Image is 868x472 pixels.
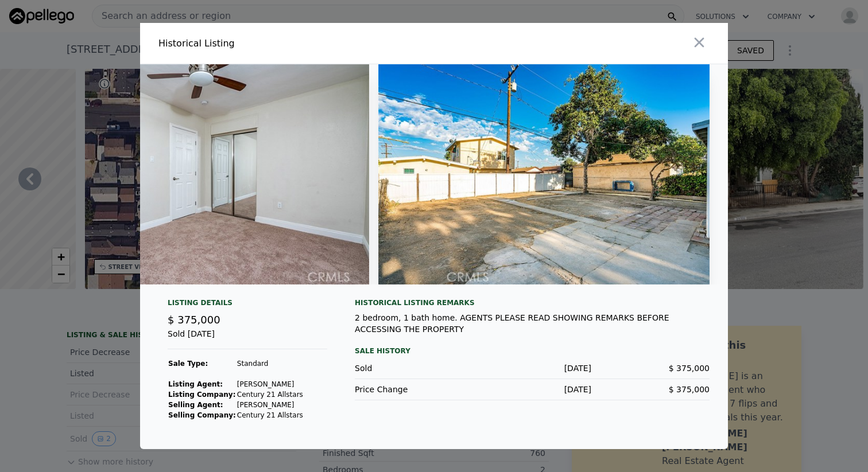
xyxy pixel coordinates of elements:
img: Property Img [38,64,369,284]
strong: Selling Agent: [168,401,223,409]
strong: Listing Company: [168,391,235,399]
strong: Listing Agent: [168,380,223,388]
div: [DATE] [473,362,591,374]
div: Sold [355,362,473,374]
div: [DATE] [473,384,591,395]
strong: Selling Company: [168,411,236,419]
td: Century 21 Allstars [237,410,304,420]
div: Historical Listing [158,37,429,50]
div: Listing Details [168,298,327,312]
div: Sold [DATE] [168,328,327,349]
strong: Sale Type: [168,360,208,368]
div: Price Change [355,384,473,395]
span: $ 375,000 [669,364,710,373]
img: Property Img [378,64,710,284]
span: $ 375,000 [669,385,710,394]
td: Century 21 Allstars [237,389,304,400]
td: [PERSON_NAME] [237,400,304,410]
td: [PERSON_NAME] [237,379,304,389]
div: 2 bedroom, 1 bath home. AGENTS PLEASE READ SHOWING REMARKS BEFORE ACCESSING THE PROPERTY [355,312,710,335]
span: $ 375,000 [168,314,220,326]
div: Sale History [355,344,710,358]
div: Historical Listing remarks [355,298,710,307]
td: Standard [237,358,304,369]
